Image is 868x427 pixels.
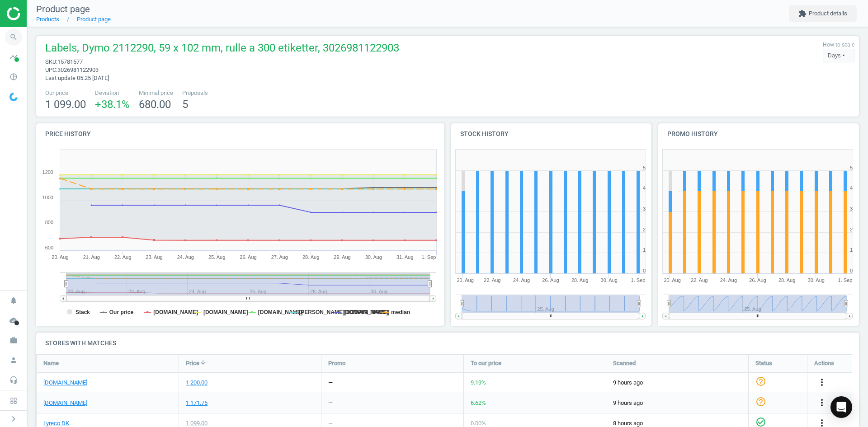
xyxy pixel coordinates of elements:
[755,376,766,387] i: help_outline
[182,98,188,111] span: 5
[850,247,853,253] text: 1
[451,123,652,145] h4: Stock history
[814,359,834,367] span: Actions
[203,309,248,315] tspan: [DOMAIN_NAME]
[471,379,486,386] span: 9.19 %
[8,413,19,424] i: chevron_right
[613,399,741,407] span: 9 hours ago
[658,123,859,145] h4: Promo history
[258,309,303,315] tspan: [DOMAIN_NAME]
[7,7,71,20] img: ajHJNr6hYgQAAAAASUVORK5CYII=
[471,420,486,427] span: 0.00 %
[83,254,100,260] tspan: 21. Aug
[186,379,208,387] div: 1 200.00
[830,396,852,418] div: Open Intercom Messenger
[5,292,22,309] i: notifications
[816,397,827,409] button: more_vert
[109,309,134,315] tspan: Our price
[789,5,857,22] button: extensionProduct details
[642,206,645,211] text: 3
[5,371,22,389] i: headset_mic
[344,309,388,315] tspan: [DOMAIN_NAME]
[396,254,413,260] tspan: 31. Aug
[45,75,109,81] span: Last update 05:25 [DATE]
[2,413,25,425] button: chevron_right
[45,66,57,73] span: upc :
[139,89,173,97] span: Minimal price
[95,89,130,97] span: Deviation
[45,58,57,65] span: sku :
[57,66,99,73] span: 3026981122903
[328,399,333,407] div: —
[5,68,22,85] i: pie_chart_outlined
[631,277,645,283] tspan: 1. Sep
[778,277,795,283] tspan: 28. Aug
[328,379,333,387] div: —
[177,254,194,260] tspan: 24. Aug
[153,309,198,315] tspan: [DOMAIN_NAME]
[45,98,86,111] span: 1 099.00
[613,359,636,367] span: Scanned
[850,206,853,211] text: 3
[57,58,83,65] span: 15781577
[328,359,345,367] span: Promo
[95,98,130,111] span: +38.1 %
[208,254,225,260] tspan: 25. Aug
[199,359,207,366] i: arrow_downward
[823,49,854,62] div: Days
[808,277,825,283] tspan: 30. Aug
[139,98,171,111] span: 680.00
[422,254,436,260] tspan: 1. Sep
[5,48,22,66] i: timeline
[484,277,500,283] tspan: 22. Aug
[45,245,53,250] text: 600
[755,396,766,407] i: help_outline
[755,359,772,367] span: Status
[642,227,645,232] text: 2
[146,254,162,260] tspan: 23. Aug
[271,254,288,260] tspan: 27. Aug
[186,399,208,407] div: 1 171.75
[720,277,737,283] tspan: 24. Aug
[816,377,827,389] button: more_vert
[850,165,853,170] text: 5
[571,277,588,283] tspan: 28. Aug
[613,379,741,387] span: 9 hours ago
[642,247,645,253] text: 1
[36,123,444,145] h4: Price history
[43,359,59,367] span: Name
[75,309,90,315] tspan: Stack
[850,227,853,232] text: 2
[642,185,645,191] text: 4
[5,332,22,349] i: work
[816,377,827,388] i: more_vert
[642,165,645,170] text: 5
[642,268,645,273] text: 0
[182,89,208,97] span: Proposals
[77,16,111,23] a: Product page
[816,397,827,408] i: more_vert
[365,254,382,260] tspan: 30. Aug
[850,185,853,191] text: 4
[45,41,399,58] span: Labels, Dymo 2112290, 59 x 102 mm, rulle a 300 etiketter, 3026981122903
[691,277,708,283] tspan: 22. Aug
[42,195,53,200] text: 1000
[750,277,766,283] tspan: 26. Aug
[45,220,53,225] text: 800
[302,254,319,260] tspan: 28. Aug
[9,93,18,101] img: wGWNvw8QSZomAAAAABJRU5ErkJggg==
[43,379,87,387] a: [DOMAIN_NAME]
[542,277,559,283] tspan: 26. Aug
[5,352,22,369] i: person
[664,277,681,283] tspan: 20. Aug
[334,254,350,260] tspan: 29. Aug
[391,309,410,315] tspan: median
[36,16,59,23] a: Products
[513,277,529,283] tspan: 24. Aug
[600,277,617,283] tspan: 30. Aug
[471,399,486,406] span: 6.62 %
[36,333,859,354] h4: Stores with matches
[42,169,53,175] text: 1200
[850,268,853,273] text: 0
[5,28,22,46] i: search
